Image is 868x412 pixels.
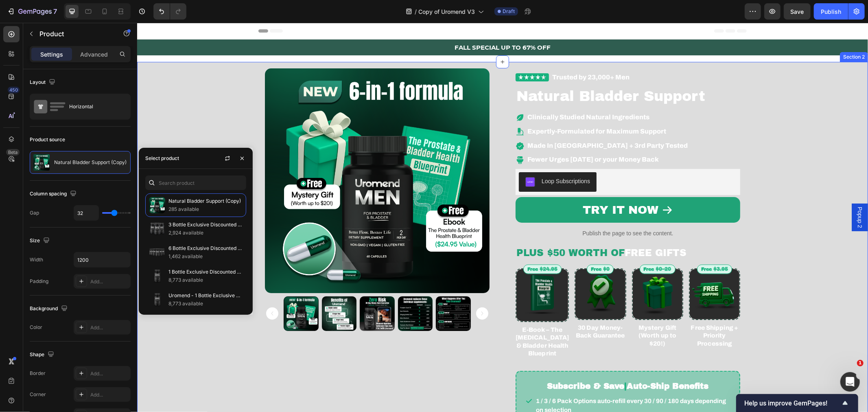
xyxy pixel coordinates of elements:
img: 30 Day Money-Back Guarantee [438,246,488,296]
span: Free [386,242,424,251]
div: Color [30,324,42,331]
span: Free [450,242,477,251]
iframe: Design area [137,23,868,412]
span: / [415,7,417,16]
p: Trusted by 23,000+ Men [415,50,492,59]
p: Advanced [80,50,108,59]
p: 7 [53,7,57,16]
h2: FREE GIFTS [378,224,603,237]
p: Fewer Urges [DATE] or your Money Back [390,131,551,143]
div: Publish [821,7,841,16]
span: Help us improve GemPages! [744,399,840,407]
div: Product source [30,136,65,143]
img: COiF1YeknoQDEAE=.jpeg [388,154,398,164]
p: 1 Bottle Exclusive Discounted Offer [168,268,243,276]
input: Search in Settings & Advanced [145,175,246,190]
div: Add... [90,370,129,377]
div: Corner [30,391,46,398]
p: 6 Bottle Exclusive Discounted Offer [168,244,243,252]
div: Border [30,370,46,377]
p: 285 available [168,205,243,213]
input: Auto [74,206,98,220]
button: Carousel Next Arrow [339,285,351,297]
div: Column spacing [30,188,78,199]
div: Loop Subscriptions [404,154,453,163]
s: $0–20 [519,243,534,249]
p: Clinically Studied Natural Ingredients [390,89,551,101]
img: collections [149,221,165,237]
div: 30 Day Money-Back Guarantee [437,301,489,317]
iframe: Intercom live chat [840,372,860,392]
div: Undo/Redo [153,3,186,20]
div: E-Book – The [MEDICAL_DATA] & Bladder Health Blueprint [378,303,432,335]
img: collections [149,268,165,284]
div: TRY IT NOW [446,179,521,195]
span: Free [560,242,595,251]
img: collections [149,291,165,308]
strong: FALL SPECIAL UP TO 67% OFF [317,21,413,28]
div: Add... [90,324,129,331]
li: 1 / 3 / 6 Pack Options auto-refill every 30 / 90 / 180 days depending on selection [389,374,593,392]
img: Mystery Gift [496,246,545,296]
p: Product [39,29,109,39]
span: Free [503,242,538,251]
span: PLUS $50 WORTH OF [379,225,488,235]
p: 2,924 available [168,229,243,237]
div: Background [30,303,69,314]
p: Publish the page to see the content. [378,206,603,215]
span: 1 [857,360,864,366]
img: E-Book - The Prostate & Bladder Health Blueprint [379,246,431,298]
div: Section 2 [704,31,729,38]
div: Gap [30,209,39,217]
p: Natural Bladder Support (Copy) [168,197,243,205]
button: Save [784,3,811,20]
p: Natural Bladder Support (Copy) [54,160,127,165]
h2: Natural Bladder Support [378,64,603,84]
div: Size [30,235,51,246]
div: Free Shipping + Priority Processing [552,301,603,325]
button: Show survey - Help us improve GemPages! [744,398,850,408]
div: 450 [8,87,20,93]
img: collections [149,244,165,261]
div: Add... [90,278,129,285]
img: product feature img [33,154,50,171]
s: $0 [466,243,472,249]
span: Draft [503,8,515,15]
button: TRY IT NOW [378,174,603,200]
p: 3 Bottle Exclusive Discounted Offer [168,221,243,229]
p: Expertly-Formulated for Maximum Support [390,103,551,115]
div: Add... [90,391,129,399]
span: | [488,359,490,368]
span: Copy of Uromend V3 [418,7,475,16]
img: collections [149,197,165,213]
div: Select product [145,155,179,162]
div: Padding [30,278,48,285]
button: Carousel Back Arrow [129,285,141,297]
div: Horizontal [69,97,119,116]
span: Save [791,8,804,15]
s: $24.95 [402,243,420,249]
input: Auto [74,252,130,267]
div: Mystery Gift (Worth up to $20!) [495,301,546,325]
p: Made In [GEOGRAPHIC_DATA] + 3rd Party Tested [390,117,551,129]
div: Beta [6,149,20,156]
div: Shape [30,349,56,360]
button: Publish [814,3,848,20]
button: 7 [3,3,61,20]
p: Settings [40,50,63,59]
p: 8,773 available [168,300,243,308]
p: Uromend - 1 Bottle Exclusive Discounted Offer [168,291,243,300]
span: Popup 2 [719,184,727,205]
s: $3.95 [576,243,591,249]
p: 8,773 available [168,276,243,284]
p: 1,462 available [168,252,243,261]
img: Free Shipping [553,246,602,296]
div: Width [30,256,43,263]
div: Subscribe & Save Auto-Ship Benefits [389,357,593,369]
button: Loop Subscriptions [382,149,459,169]
div: Layout [30,77,57,88]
